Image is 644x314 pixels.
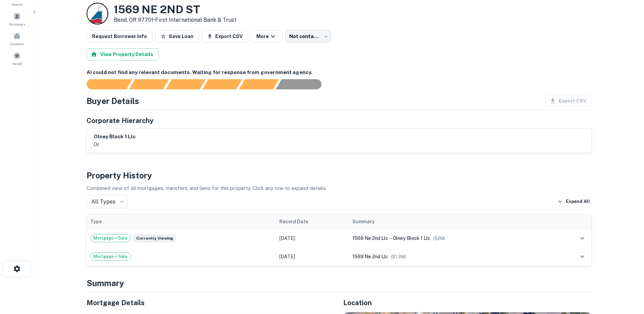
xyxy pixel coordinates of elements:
div: Documents found, AI parsing details... [166,79,205,89]
div: → [352,234,550,242]
h4: Property History [87,169,592,181]
button: Export CSV [202,30,248,42]
a: Saved [2,49,32,68]
h4: Buyer Details [87,95,139,107]
div: Your request is received and processing... [129,79,169,89]
span: Search [12,2,23,7]
span: Saved [12,61,22,66]
h6: olney block 1 llc [94,133,136,141]
div: All Types [87,195,127,208]
div: AI fulfillment process complete. [276,79,330,89]
a: Contacts [2,30,32,48]
a: First International Bank & Trust [155,17,237,23]
h6: AI could not find any relevant documents. Waiting for response from government agency. [87,69,592,76]
span: Borrowers [9,21,25,27]
button: expand row [576,251,588,262]
iframe: Chat Widget [610,260,644,292]
div: Not contacted [285,30,331,43]
span: Mortgage + Sale [91,235,130,242]
span: olney block 1 llc [393,235,430,241]
button: Expand All [556,196,592,207]
div: Sending borrower request to AI... [78,79,129,89]
p: Combined view of all mortgages, transfers, and liens for this property. Click any row to expand d... [87,184,592,192]
th: Summary [349,214,554,229]
span: 1569 ne 2nd llc [352,235,388,241]
span: 1569 ne 2nd llc [352,254,388,259]
button: Save Loan [155,30,199,42]
span: Currently viewing [133,234,176,242]
th: Record Date [276,214,349,229]
h5: Corporate Hierarchy [87,116,153,126]
span: Mortgage + Sale [91,253,130,260]
button: More [251,30,282,42]
p: Bend, OR 97701 • [114,16,237,24]
h5: Mortgage Details [87,298,335,308]
a: Borrowers [2,10,32,28]
td: [DATE] [276,229,349,247]
div: Principals found, AI now looking for contact information... [202,79,242,89]
span: ($ 2M ) [433,236,445,241]
h5: Location [343,298,592,308]
h3: 1569 NE 2ND ST [114,3,237,16]
button: Request Borrower Info [87,30,152,42]
p: or [94,140,136,149]
button: expand row [576,232,588,244]
td: [DATE] [276,247,349,266]
button: View Property Details [87,48,159,60]
span: Contacts [10,41,24,47]
th: Type [87,214,276,229]
span: ($ 1.2M ) [391,254,406,259]
div: Principals found, still searching for contact information. This may take time... [239,79,279,89]
h4: Summary [87,277,592,289]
